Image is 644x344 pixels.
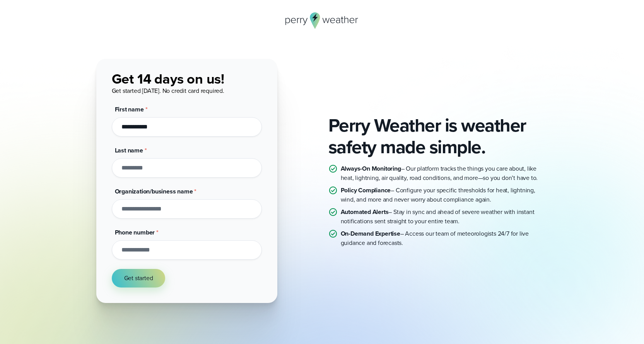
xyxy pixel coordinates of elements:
[112,269,166,288] button: Get started
[341,186,548,204] p: – Configure your specific thresholds for heat, lightning, wind, and more and never worry about co...
[341,207,389,216] strong: Automated Alerts
[112,86,224,95] span: Get started [DATE]. No credit card required.
[341,229,400,238] strong: On-Demand Expertise
[341,164,548,183] p: – Our platform tracks the things you care about, like heat, lightning, air quality, road conditio...
[341,207,548,226] p: – Stay in sync and ahead of severe weather with instant notifications sent straight to your entir...
[341,164,401,173] strong: Always-On Monitoring
[341,229,548,248] p: – Access our team of meteorologists 24/7 for live guidance and forecasts.
[328,115,548,158] h2: Perry Weather is weather safety made simple.
[124,274,153,283] span: Get started
[115,228,155,237] span: Phone number
[112,68,224,89] span: Get 14 days on us!
[341,186,391,195] strong: Policy Compliance
[115,105,144,114] span: First name
[115,146,143,155] span: Last name
[115,187,193,196] span: Organization/business name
